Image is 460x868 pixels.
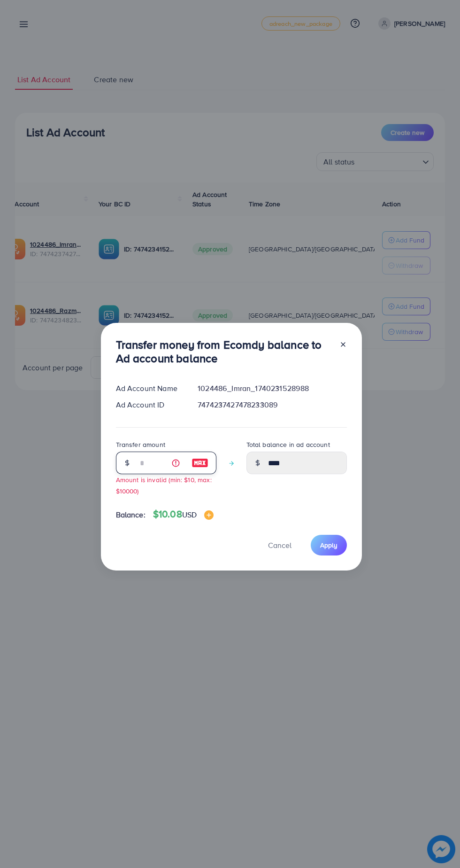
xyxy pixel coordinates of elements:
[320,540,337,550] span: Apply
[192,457,208,469] img: image
[204,510,214,520] img: image
[108,383,191,394] div: Ad Account Name
[153,508,214,520] h4: $10.08
[116,475,212,495] small: Amount is invalid (min: $10, max: $10000)
[311,535,347,555] button: Apply
[116,440,165,449] label: Transfer amount
[246,440,330,449] label: Total balance in ad account
[108,399,191,410] div: Ad Account ID
[190,383,354,394] div: 1024486_Imran_1740231528988
[256,535,303,555] button: Cancel
[182,509,197,520] span: USD
[116,338,332,365] h3: Transfer money from Ecomdy balance to Ad account balance
[116,509,146,520] span: Balance:
[268,540,291,550] span: Cancel
[190,399,354,410] div: 7474237427478233089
